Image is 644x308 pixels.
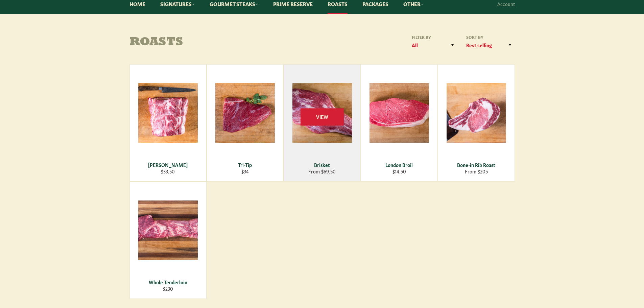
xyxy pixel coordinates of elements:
[134,279,202,285] div: Whole Tenderloin
[301,108,344,125] span: View
[138,200,198,260] img: Whole Tenderloin
[129,182,207,299] a: Whole Tenderloin Whole Tenderloin $230
[365,168,433,174] div: $14.50
[129,36,322,49] h1: Roasts
[134,162,202,168] div: [PERSON_NAME]
[211,168,279,174] div: $34
[438,64,515,182] a: Bone-in Rib Roast Bone-in Rib Roast From $205
[207,64,284,182] a: Tri-Tip Tri-Tip $34
[361,64,438,182] a: London Broil London Broil $14.50
[215,83,275,143] img: Tri-Tip
[464,34,515,40] label: Sort by
[288,162,356,168] div: Brisket
[409,34,457,40] label: Filter by
[138,83,198,143] img: Chuck Roast
[211,162,279,168] div: Tri-Tip
[442,168,510,174] div: From $205
[129,64,207,182] a: Chuck Roast [PERSON_NAME] $33.50
[369,83,429,143] img: London Broil
[134,168,202,174] div: $33.50
[442,162,510,168] div: Bone-in Rib Roast
[284,64,361,182] a: Brisket Brisket From $69.50 View
[134,285,202,292] div: $230
[447,83,506,143] img: Bone-in Rib Roast
[365,162,433,168] div: London Broil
